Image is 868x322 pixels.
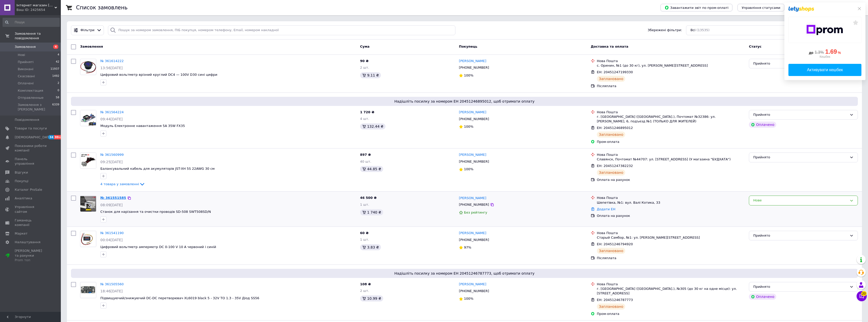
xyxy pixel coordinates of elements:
span: 4 шт. [360,117,369,121]
a: Фото товару [80,110,96,126]
a: [PERSON_NAME] [459,196,486,201]
div: Нова Пошта [597,153,745,157]
span: Завантажити звіт по пром-оплаті [664,5,728,10]
div: Prom топ [15,258,47,262]
div: г. [GEOGRAPHIC_DATA] ([GEOGRAPHIC_DATA].), Почтомат №32386: ул. [PERSON_NAME], 6, подъезд №1 (ТОЛ... [597,115,745,124]
div: 44.85 ₴ [360,166,383,172]
span: Управління статусами [742,6,780,10]
span: Відгуки [15,170,28,175]
span: 100% [464,297,473,300]
span: 46 500 ₴ [360,196,377,200]
span: 4 [58,53,59,57]
span: Cума [360,45,370,48]
img: Фото товару [80,196,96,212]
span: 20 [861,291,867,296]
div: Пром-оплата [597,312,745,316]
span: 100% [464,73,473,77]
a: Фото товару [80,231,96,247]
span: 4 товара у замовленні [100,182,139,186]
a: [PERSON_NAME] [459,231,486,236]
a: Додати ЕН [597,207,615,211]
span: 1492 [52,74,59,79]
div: Оплачено [749,294,776,300]
span: Балансувальний кабель для акумуляторів JST-XH 5S 22AWG 30 см [100,167,215,171]
div: 132.44 ₴ [360,123,385,129]
span: 99+ [54,135,62,139]
span: [PHONE_NUMBER] [459,203,489,206]
span: Доставка та оплата [591,45,628,48]
span: Управління сайтом [15,205,47,214]
span: 100% [464,125,473,128]
span: 42 [56,60,59,64]
span: Виконані [18,67,33,71]
div: Післяплата [597,84,745,88]
span: Каталог ProSale [15,187,42,192]
span: 09:25[DATE] [100,160,123,164]
span: Інтернет магазин MINERS.com.ua [16,3,54,8]
a: Підвищуючий/знижуючий DC-DC перетворювач XL6019 black 5 - 32V TO 1.3 - 35V Діод SS56 [100,296,259,300]
a: Станок для нарізання та очистки проводів SD-508 SWT508SD/N [100,210,211,214]
span: [PHONE_NUMBER] [459,238,489,242]
img: Фото товару [80,153,96,168]
img: Фото товару [80,110,96,126]
span: 100% [464,167,473,171]
span: (13535) [696,28,710,32]
a: [PERSON_NAME] [459,153,486,157]
div: Заплановано [597,76,625,82]
span: [DEMOGRAPHIC_DATA] [15,135,52,140]
span: ЕН: 20451247382232 [597,164,633,168]
span: Аналітика [15,196,32,201]
a: Фото товару [80,196,96,212]
a: № 361551585 [100,196,126,200]
span: ЕН: 20451247199330 [597,70,633,74]
span: Оплачені [18,81,34,86]
span: 97% [464,245,471,249]
a: [PERSON_NAME] [459,282,486,287]
img: Фото товару [80,285,96,295]
div: Шепетівка, №1: вул. Валі Котика, 33 [597,200,745,205]
span: Комплектация [18,88,43,93]
div: с. Оринин, №1 (до 30 кг), ул. [PERSON_NAME][STREET_ADDRESS] [597,63,745,68]
span: 1 шт. [360,238,369,241]
span: 13:56[DATE] [100,66,123,70]
span: 90 ₴ [360,59,369,63]
span: Маркет [15,231,28,236]
span: 6339 [52,103,59,112]
div: Прийнято [753,284,847,290]
div: Прийнято [753,61,847,66]
a: № 361560999 [100,153,124,157]
span: [PHONE_NUMBER] [459,160,489,163]
div: 9.11 ₴ [360,72,381,78]
div: Післяплата [597,256,745,260]
span: Товари та послуги [15,126,47,131]
span: 2 шт. [360,289,369,293]
input: Пошук за номером замовлення, ПІБ покупця, номером телефону, Email, номером накладної [108,25,455,35]
span: 18:46[DATE] [100,289,123,293]
div: Заплановано [597,169,625,176]
div: 1 740 ₴ [360,209,383,215]
div: Пром-оплата [597,140,745,144]
a: 4 товара у замовленні [100,182,145,186]
span: Нові [18,53,25,57]
span: [PHONE_NUMBER] [459,289,489,293]
a: [PERSON_NAME] [459,110,486,115]
div: Славянск, Почтомат №44707: ул. [STREET_ADDRESS] (У магазина "БУДХАТА") [597,157,745,162]
div: Нова Пошта [597,196,745,200]
span: Без рейтингу [464,211,487,214]
button: Завантажити звіт по пром-оплаті [660,4,732,11]
div: Оплата на рахунок [597,178,745,182]
span: 00:04[DATE] [100,238,123,242]
div: Нове [753,198,847,203]
input: Пошук [3,18,60,27]
a: Фото товару [80,282,96,298]
span: 09:44[DATE] [100,117,123,121]
a: [PERSON_NAME] [459,59,486,64]
span: 0 [58,88,59,93]
a: Цифровий вольтметр врізний круглий DC4 — 100V D30 сині цифри [100,73,217,77]
div: Нова Пошта [597,282,745,287]
div: Нова Пошта [597,231,745,235]
a: Модуль Електронне навантаження 5А 35W FX35 [100,124,185,128]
